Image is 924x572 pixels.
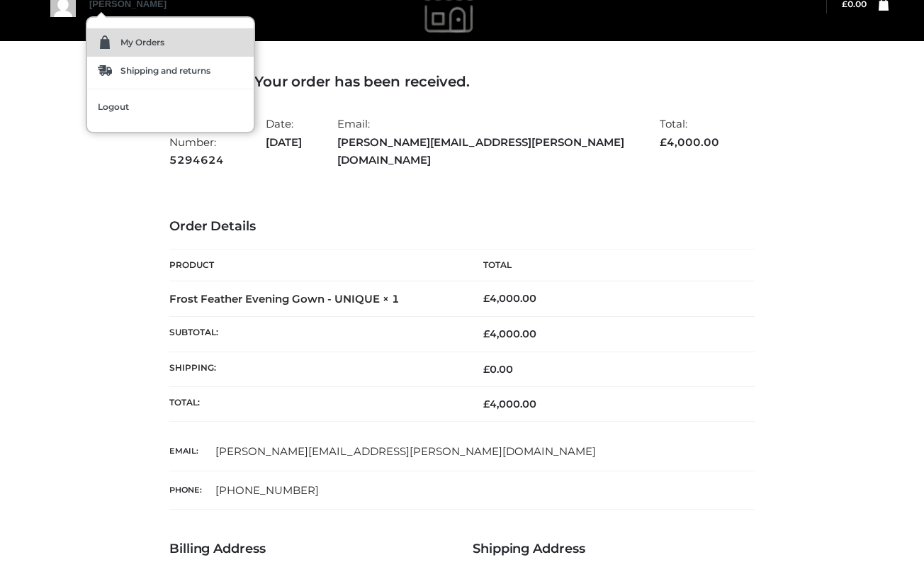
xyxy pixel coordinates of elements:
th: Total [462,249,755,281]
h3: Billing Address [169,542,451,557]
bdi: 0.00 [483,363,513,376]
strong: × 1 [383,292,400,305]
th: Total: [169,386,462,421]
span: My Orders [120,38,164,47]
span: £ [483,398,490,410]
td: [PHONE_NUMBER] [215,471,755,510]
th: Product [169,249,462,281]
li: Order Number: [169,111,230,173]
span: £ [483,363,490,376]
li: Date: [266,111,302,173]
span: 4,000.00 [660,135,719,149]
span: Shipping and returns [120,67,210,75]
h3: Thank you. Your order has been received. [169,73,755,90]
a: Frost Feather Evening Gown - UNIQUE [169,292,380,305]
th: Phone: [169,471,215,510]
span: 4,000.00 [483,327,536,340]
li: Email: [337,111,624,173]
h3: Shipping Address [473,542,755,557]
th: Email: [169,432,215,471]
strong: 5294624 [169,151,230,169]
td: [PERSON_NAME][EMAIL_ADDRESS][PERSON_NAME][DOMAIN_NAME] [215,432,755,471]
img: shipping.svg [98,65,112,76]
th: Subtotal: [169,317,462,352]
span: £ [483,327,490,340]
span: £ [483,292,490,305]
span: £ [660,135,667,149]
bdi: 4,000.00 [483,292,536,305]
strong: [PERSON_NAME][EMAIL_ADDRESS][PERSON_NAME][DOMAIN_NAME] [337,133,624,169]
h3: Order Details [169,219,755,235]
span: 4,000.00 [483,398,536,410]
span: Logout [98,103,129,111]
th: Shipping: [169,352,462,386]
img: my-order-ico.svg [98,35,112,50]
strong: [DATE] [266,133,302,152]
li: Total: [660,111,719,173]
